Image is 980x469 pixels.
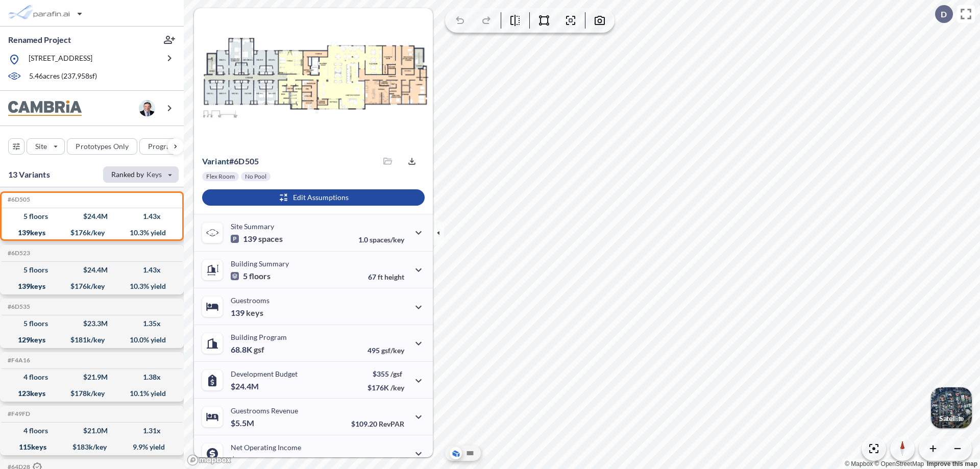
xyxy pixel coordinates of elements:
p: Edit Assumptions [293,192,349,203]
button: Site Plan [464,447,476,459]
button: Program [139,138,194,155]
p: Renamed Project [8,34,71,45]
p: Site [35,141,47,152]
p: 13 Variants [8,168,50,181]
p: 5.46 acres ( 237,958 sf) [29,71,97,82]
p: # 6d505 [202,156,259,166]
p: Guestrooms [231,296,269,305]
h5: Click to copy the code [6,303,30,310]
p: 1.0 [358,235,404,244]
h5: Click to copy the code [6,410,30,417]
p: 45.0% [361,456,404,465]
p: Flex Room [206,172,235,181]
h5: Click to copy the code [6,357,30,364]
h5: Click to copy the code [6,250,30,257]
span: spaces [258,234,283,244]
p: Guestrooms Revenue [231,406,298,415]
span: margin [382,456,404,465]
p: [STREET_ADDRESS] [29,53,92,66]
p: 139 [231,308,263,318]
span: spaces/key [370,235,404,244]
h5: Click to copy the code [6,196,30,203]
p: Building Program [231,333,287,341]
button: Switcher ImageSatellite [931,387,972,428]
p: 67 [368,273,404,281]
button: Ranked by Keys [103,166,179,183]
p: $355 [367,369,404,378]
a: OpenStreetMap [874,460,924,467]
p: 139 [231,234,283,244]
img: BrandImage [8,101,82,116]
img: Switcher Image [931,387,972,428]
button: Site [27,138,65,155]
span: height [384,273,404,281]
button: Edit Assumptions [202,189,425,206]
p: $176K [367,383,404,392]
p: $2.5M [231,455,256,465]
p: Satellite [939,414,964,423]
p: Program [148,141,177,152]
span: /key [390,383,404,392]
p: Prototypes Only [76,141,129,152]
span: Variant [202,156,229,166]
p: Net Operating Income [231,443,301,452]
span: keys [246,308,263,318]
span: ft [378,273,383,281]
p: Building Summary [231,259,289,268]
span: gsf/key [381,346,404,355]
p: 5 [231,271,271,281]
span: /gsf [390,369,402,378]
p: $5.5M [231,418,256,428]
p: Site Summary [231,222,274,231]
a: Mapbox [845,460,873,467]
span: RevPAR [379,419,404,428]
p: $109.20 [351,419,404,428]
p: $24.4M [231,381,260,391]
p: D [941,10,947,19]
a: Improve this map [927,460,977,467]
span: gsf [254,344,264,355]
a: Mapbox homepage [187,454,232,466]
button: Prototypes Only [67,138,137,155]
button: Aerial View [450,447,462,459]
img: user logo [139,100,155,116]
span: floors [249,271,271,281]
p: Development Budget [231,369,298,378]
p: 495 [367,346,404,355]
p: 68.8K [231,344,264,355]
p: No Pool [245,172,266,181]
